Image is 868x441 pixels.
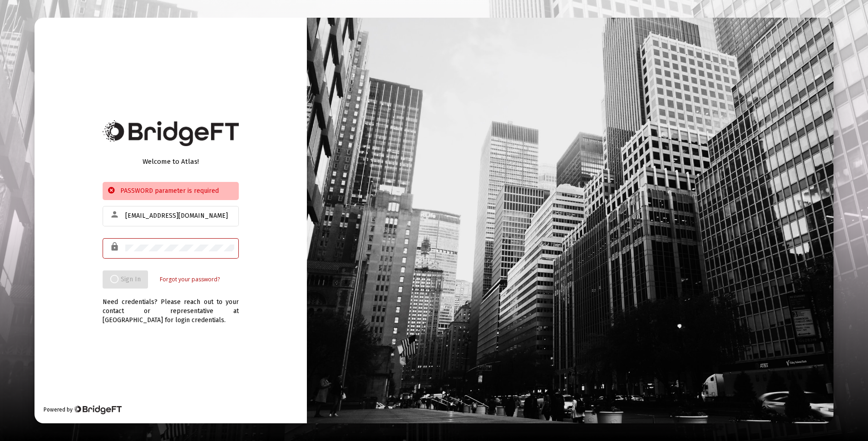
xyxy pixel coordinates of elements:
[103,120,239,146] img: Bridge Financial Technology Logo
[103,270,148,289] button: Sign In
[110,241,121,252] mat-icon: lock
[160,275,220,284] a: Forgot your password?
[103,289,239,325] div: Need credentials? Please reach out to your contact or representative at [GEOGRAPHIC_DATA] for log...
[74,405,121,414] img: Bridge Financial Technology Logo
[103,157,239,166] div: Welcome to Atlas!
[103,182,239,200] div: PASSWORD parameter is required
[110,275,141,283] span: Sign In
[110,209,121,220] mat-icon: person
[44,405,121,414] div: Powered by
[125,212,234,220] input: Email or Username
